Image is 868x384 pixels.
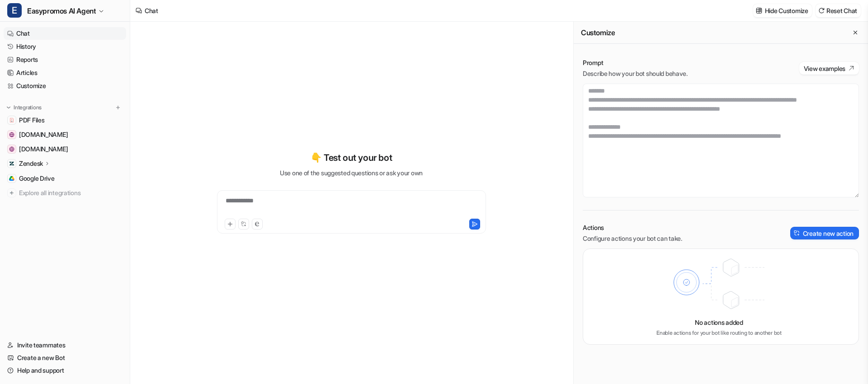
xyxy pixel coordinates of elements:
a: Articles [4,66,126,79]
span: Google Drive [19,174,55,183]
img: PDF Files [9,117,14,123]
p: Hide Customize [765,6,808,15]
a: Help and support [4,364,126,377]
span: E [7,3,22,18]
a: History [4,40,126,53]
img: menu_add.svg [115,104,121,111]
p: No actions added [695,318,743,327]
img: reset [818,7,825,14]
button: Reset Chat [816,4,861,17]
p: Use one of the suggested questions or ask your own [280,168,423,178]
img: easypromos-apiref.redoc.ly [9,146,14,152]
img: Zendesk [9,161,14,166]
a: Customize [4,80,126,92]
p: Integrations [14,104,42,111]
a: Invite teammates [4,339,126,351]
h2: Customize [581,28,615,37]
span: [DOMAIN_NAME] [19,145,68,154]
img: explore all integrations [7,188,16,197]
img: Google Drive [9,176,14,181]
img: create-action-icon.svg [794,230,800,236]
p: 👇 Test out your bot [311,151,392,164]
div: Chat [145,6,158,15]
span: Easypromos AI Agent [27,5,96,17]
a: PDF FilesPDF Files [4,114,126,126]
p: Enable actions for your bot like routing to another bot [656,329,782,337]
p: Configure actions your bot can take. [583,234,682,243]
a: Reports [4,53,126,66]
button: View examples [799,62,859,75]
p: Zendesk [19,159,43,168]
img: www.easypromosapp.com [9,132,14,137]
img: customize [756,7,762,14]
span: PDF Files [19,116,44,125]
p: Prompt [583,58,688,67]
a: Explore all integrations [4,187,126,199]
a: www.easypromosapp.com[DOMAIN_NAME] [4,128,126,141]
p: Describe how your bot should behave. [583,69,688,78]
button: Create new action [790,227,859,239]
a: Google DriveGoogle Drive [4,172,126,185]
span: [DOMAIN_NAME] [19,130,68,139]
button: Integrations [4,103,44,112]
a: Create a new Bot [4,351,126,364]
p: Actions [583,223,682,232]
a: easypromos-apiref.redoc.ly[DOMAIN_NAME] [4,143,126,155]
span: Explore all integrations [19,186,123,200]
a: Chat [4,27,126,40]
button: Close flyout [850,27,861,38]
img: expand menu [5,104,12,111]
button: Hide Customize [753,4,812,17]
